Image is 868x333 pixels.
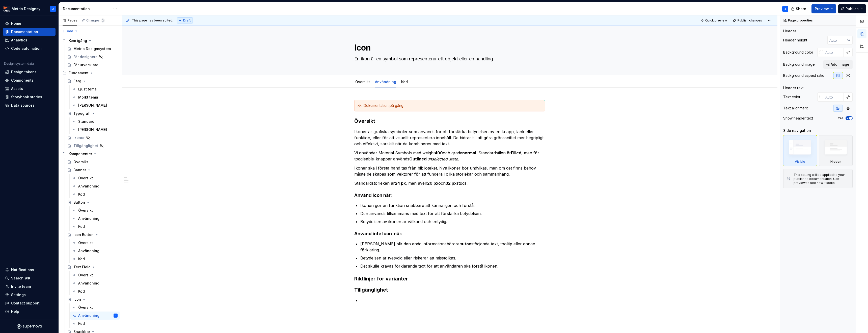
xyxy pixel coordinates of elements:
p: Betydelsen av ikonen är välkänd och entydig. [360,219,545,225]
a: För utvecklare [65,61,120,69]
svg: Supernova Logo [17,324,42,329]
button: Publish changes [731,17,764,24]
p: Standardstorleken är , men även och stöds. [354,180,545,186]
a: AnvändningJ [70,312,120,320]
div: Code automation [11,46,42,51]
div: Background color [783,50,813,55]
a: Standard [70,117,120,126]
div: För designers [73,54,97,59]
a: Översikt [70,303,120,312]
div: Kod [78,289,85,294]
span: Publish [846,6,859,11]
div: Data sources [11,103,35,108]
a: Typografi [65,109,120,117]
a: Icon [65,295,120,303]
div: J [115,313,116,318]
p: Ikoner är grafiska symboler som används för att förstärka betydelsen av en knapp, länk eller funk... [354,129,545,147]
a: Design tokens [3,68,56,76]
span: This page has been edited. [132,18,173,22]
a: Metria Designsystem [65,45,120,53]
a: Ljust tema [70,85,120,93]
div: Användning [78,184,99,189]
p: Den används tillsammans med text för att förstärka betydelsen. [360,210,545,217]
div: Design system data [4,62,34,66]
div: Färg [73,79,81,84]
button: Search ⌘K [3,274,56,282]
span: Quick preview [705,18,727,22]
div: Fundament [69,70,89,76]
div: Icon [73,297,81,302]
a: Banner [65,166,120,174]
div: Komponenter [69,151,92,156]
div: Assets [11,86,23,91]
span: Add [67,29,73,33]
a: [PERSON_NAME] [70,101,120,109]
div: Background image [783,62,815,67]
a: Översikt [70,271,120,279]
a: Översikt [70,239,120,247]
div: Ikoner [73,135,85,140]
textarea: En ikon är en symbol som representerar ett objekt eller en handling [353,55,544,63]
div: Användning [78,281,99,286]
div: [PERSON_NAME] [78,103,107,108]
div: Användning [78,216,99,221]
h3: Riktlinjer för varianter [354,275,545,282]
div: Översikt [78,240,93,245]
div: This setting will be applied to your published documentation. Use preview to see how it looks. [794,173,849,185]
strong: normal [462,150,476,155]
div: Show header text [783,116,813,121]
label: Yes [838,116,844,120]
a: Text Field [65,263,120,271]
button: Notifications [3,266,56,274]
div: Storybook stories [11,94,42,100]
div: [PERSON_NAME] [78,127,107,132]
div: Documentation [11,29,38,34]
input: Auto [823,92,844,102]
a: Kod [70,320,120,328]
div: Dokumentation på gång [364,103,542,108]
button: Metria DesignsystemJ [1,3,58,14]
a: [PERSON_NAME] [70,126,120,134]
div: Mörkt tema [78,95,98,100]
button: Publish [838,4,866,13]
div: Design tokens [11,69,37,75]
div: Components [11,78,34,83]
div: Header [783,29,796,34]
span: Add image [831,62,849,67]
div: Side navigation [783,128,811,133]
a: Tillgänglighet [65,142,120,150]
a: Färg [65,77,120,85]
div: Visible [783,135,817,166]
a: Kod [401,80,408,84]
a: Översikt [355,80,370,84]
div: Metria Designsystem [73,46,111,51]
input: Auto [823,48,844,57]
input: Auto [827,36,847,45]
a: Components [3,76,56,84]
strong: Outlined [409,156,426,161]
div: Help [11,309,19,314]
div: Kom igång [69,38,87,43]
div: Fundament [61,69,120,77]
em: unselected state [427,156,458,161]
strong: 32 px [446,181,456,186]
div: Header height [783,38,807,43]
div: J [784,7,786,11]
div: Text alignment [783,106,808,111]
a: Användning [70,247,120,255]
p: Betydelsen är tvetydig eller riskerar att misstolkas. [360,255,545,261]
a: Översikt [65,158,120,166]
a: Kod [70,223,120,231]
div: Metria Designsystem [12,6,44,11]
a: Icon Button [65,231,120,239]
div: Översikt [78,305,93,310]
strong: 400 [435,150,443,155]
a: Invite team [3,282,56,291]
strong: 20 px [427,181,438,186]
p: px [847,38,851,42]
div: Kod [78,192,85,197]
div: Översikt [73,159,88,164]
a: Button [65,198,120,206]
button: Share [789,4,809,13]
